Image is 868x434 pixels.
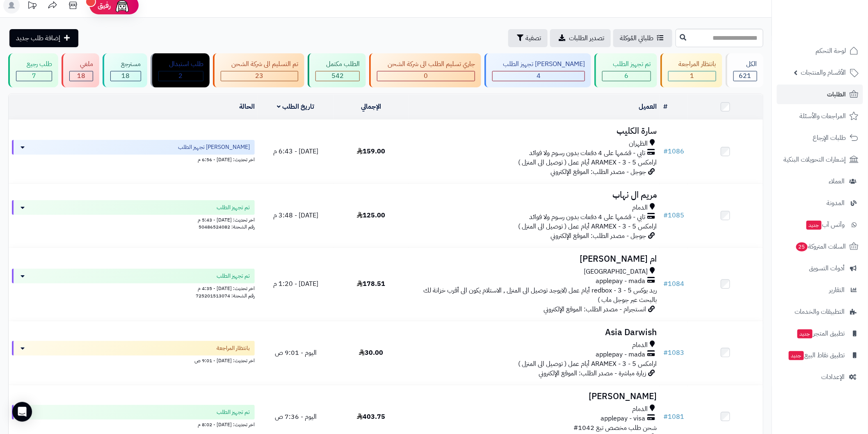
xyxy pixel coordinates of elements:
[277,102,315,112] a: تاريخ الطلب
[196,292,255,299] span: رقم الشحنة: 725201513074
[827,197,845,209] span: المدونة
[596,350,645,359] span: applepay - mada
[525,33,541,43] span: تصفية
[412,254,657,264] h3: ام [PERSON_NAME]
[529,212,645,222] span: تابي - قسّمها على 4 دفعات بدون رسوم ولا فوائد
[809,263,845,274] span: أدوات التسويق
[601,414,645,423] span: applepay - visa
[158,59,203,69] div: طلب استبدال
[273,210,318,220] span: [DATE] - 3:48 م
[620,33,653,43] span: طلباتي المُوكلة
[795,306,845,318] span: التطبيقات والخدمات
[493,71,585,81] div: 4
[777,106,863,126] a: المراجعات والأسئلة
[423,286,657,305] span: ريد بوكس redbox - 3 - 5 أيام عمل (لايوجد توصيل الى المنزل , الاستلام يكون الى أقرب خزانة لك بالبح...
[777,41,863,61] a: لوحة التحكم
[602,59,651,69] div: تم تجهيز الطلب
[777,85,863,104] a: الطلبات
[221,71,298,81] div: 23
[801,67,846,78] span: الأقسام والمنتجات
[797,329,813,338] span: جديد
[690,71,694,81] span: 1
[659,53,724,87] a: بانتظار المراجعة 1
[377,59,475,69] div: جاري تسليم الطلب الى شركة الشحن
[806,221,822,230] span: جديد
[663,279,668,289] span: #
[273,279,318,289] span: [DATE] - 1:20 م
[813,132,846,144] span: طلبات الإرجاع
[639,102,657,112] a: العميل
[101,53,148,87] a: مسترجع 18
[424,71,428,81] span: 0
[777,193,863,213] a: المدونة
[629,139,648,148] span: الظهران
[795,241,846,252] span: السلات المتروكة
[596,276,645,286] span: applepay - mada
[663,146,684,156] a: #1086
[149,53,211,87] a: طلب استبدال 2
[70,71,93,81] div: 18
[625,71,629,81] span: 6
[593,53,658,87] a: تم تجهيز الطلب 6
[12,402,32,422] div: Open Intercom Messenger
[12,283,255,292] div: اخر تحديث: [DATE] - 4:35 م
[361,102,381,112] a: الإجمالي
[331,71,344,81] span: 542
[739,71,752,81] span: 621
[584,267,648,276] span: [GEOGRAPHIC_DATA]
[111,71,140,81] div: 18
[9,29,78,47] a: إضافة طلب جديد
[632,340,648,350] span: الدمام
[829,176,845,187] span: العملاء
[537,71,541,81] span: 4
[316,71,359,81] div: 542
[179,71,183,81] span: 2
[221,59,298,69] div: تم التسليم الى شركة الشحن
[12,420,255,428] div: اخر تحديث: [DATE] - 8:02 م
[60,53,101,87] a: ملغي 18
[7,53,60,87] a: طلب رجيع 7
[357,210,385,220] span: 125.00
[217,203,250,212] span: تم تجهيز الطلب
[663,146,668,156] span: #
[777,215,863,235] a: وآتس آبجديد
[663,348,684,358] a: #1083
[788,349,845,361] span: تطبيق نقاط البيع
[12,155,255,163] div: اخر تحديث: [DATE] - 6:56 م
[159,71,203,81] div: 2
[632,404,648,414] span: الدمام
[797,328,845,339] span: تطبيق المتجر
[812,6,860,23] img: logo-2.png
[777,128,863,148] a: طلبات الإرجاع
[663,102,667,112] a: #
[508,29,548,47] button: تصفية
[518,158,657,167] span: ارامكس ARAMEX - 3 - 5 أيام عمل ( توصيل الى المنزل )
[275,412,317,422] span: اليوم - 7:36 ص
[377,71,475,81] div: 0
[668,59,716,69] div: بانتظار المراجعة
[777,302,863,322] a: التطبيقات والخدمات
[529,148,645,158] span: تابي - قسّمها على 4 دفعات بدون رسوم ولا فوائد
[544,304,646,314] span: انستجرام - مصدر الطلب: الموقع الإلكتروني
[777,171,863,191] a: العملاء
[16,33,60,43] span: إضافة طلب جديد
[412,392,657,401] h3: [PERSON_NAME]
[663,412,684,422] a: #1081
[789,351,804,360] span: جديد
[110,59,141,69] div: مسترجع
[663,412,668,422] span: #
[806,219,845,231] span: وآتس آب
[77,71,85,81] span: 18
[357,279,385,289] span: 178.51
[217,408,250,416] span: تم تجهيز الطلب
[412,126,657,136] h3: سارة الكليب
[663,210,668,220] span: #
[275,348,317,358] span: اليوم - 9:01 ص
[777,367,863,387] a: الإعدادات
[211,53,306,87] a: تم التسليم الى شركة الشحن 23
[822,371,845,383] span: الإعدادات
[550,167,646,177] span: جوجل - مصدر الطلب: الموقع الإلكتروني
[816,45,846,57] span: لوحة التحكم
[518,359,657,369] span: ارامكس ARAMEX - 3 - 5 أيام عمل ( توصيل الى المنزل )
[603,71,650,81] div: 6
